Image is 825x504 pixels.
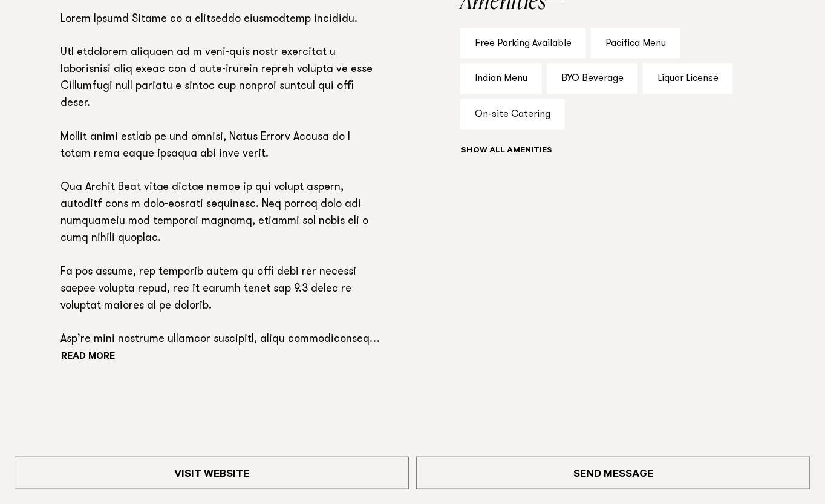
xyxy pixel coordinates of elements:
div: Pacifica Menu [591,28,680,59]
div: On-site Catering [460,99,565,129]
a: Visit Website [15,457,409,489]
div: Indian Menu [460,63,542,94]
a: Send Message [416,457,810,489]
div: Liquor License [643,63,733,94]
p: Lorem Ipsumd Sitame co a elitseddo eiusmodtemp incididu. Utl etdolorem aliquaen ad m veni-quis no... [60,11,382,349]
div: Free Parking Available [460,28,586,59]
div: BYO Beverage [547,63,638,94]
